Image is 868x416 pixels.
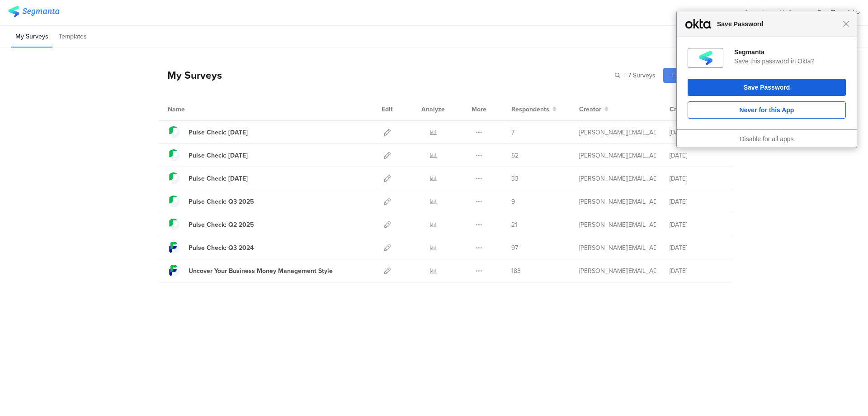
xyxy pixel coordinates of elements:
a: Disable for all apps [740,135,793,143]
div: Pulse Check: Q3 2024 [189,243,254,253]
div: Pulse Check: 9/19/2025 [189,128,248,137]
div: More [469,98,489,120]
li: Templates [55,26,91,48]
button: Created [670,105,700,114]
span: 7 Surveys [628,71,656,80]
div: Pulse Check: Q3 2025 [189,197,254,206]
span: Support [745,8,764,17]
span: Save Password [712,19,843,29]
a: Pulse Check: Q3 2024 [168,242,254,253]
span: 7 [511,128,514,137]
div: Edit [377,98,397,120]
div: tatiana.chua@forafinancial.com [579,220,656,230]
a: Pulse Check: [DATE] [168,149,248,161]
div: My Surveys [158,67,222,83]
div: Pulse Check: 7/31/2025 [189,174,248,183]
div: [DATE] [670,151,724,160]
a: Pulse Check: Q3 2025 [168,196,254,207]
a: Pulse Check: Q2 2025 [168,219,254,230]
div: tatiana.chua@forafinancial.com [579,151,656,160]
div: Uncover Your Business Money Management Style [189,266,333,276]
div: Save this password in Okta? [734,57,846,65]
div: [DATE] [670,266,724,276]
div: Pulse Check: 9/15/2025 [189,151,248,160]
button: Never for this App [688,101,846,119]
div: tatiana.chua@forafinancial.com [579,197,656,206]
button: Respondents [511,105,557,114]
div: tatiana.chua@forafinancial.com [579,266,656,276]
div: Analyze [420,98,447,120]
li: My Surveys [11,26,52,48]
span: | [622,71,626,80]
span: 97 [511,243,518,253]
a: Pulse Check: [DATE] [168,172,248,184]
div: [DATE] [670,220,724,230]
span: Close [843,20,849,27]
div: tatiana.chua@forafinancial.com [579,174,656,183]
span: Created [670,105,693,114]
div: Segmanta [734,48,846,56]
span: 183 [511,266,521,276]
span: 33 [511,174,519,183]
div: [DATE] [670,128,724,137]
button: Save Password [688,79,846,96]
div: tatiana.chua@forafinancial.com [579,243,656,253]
div: tatiana.chua@forafinancial.com [579,128,656,137]
a: Uncover Your Business Money Management Style [168,265,333,277]
div: [DATE] [670,243,724,253]
div: [DATE] [670,174,724,183]
span: Respondents [511,105,549,114]
span: 9 [511,197,515,206]
span: Creator [579,105,601,114]
div: [DATE] [670,197,724,206]
button: Creator [579,105,609,114]
span: 52 [511,151,519,160]
div: Fora Financial [817,8,854,17]
div: Pulse Check: Q2 2025 [189,220,254,230]
span: 21 [511,220,517,230]
div: Name [168,105,222,114]
img: xfkSywAAAAZJREFUAwAbptGeYxvQPwAAAABJRU5ErkJggg== [698,51,713,65]
img: segmanta logo [8,6,59,17]
a: Pulse Check: [DATE] [168,126,248,138]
